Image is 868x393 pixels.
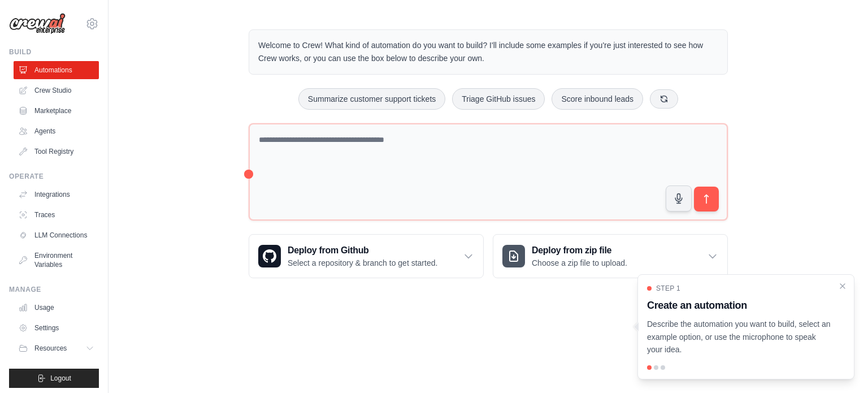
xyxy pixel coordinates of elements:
button: Triage GitHub issues [452,88,545,110]
h3: Deploy from zip file [532,244,627,257]
a: Settings [14,319,99,337]
a: LLM Connections [14,226,99,244]
button: Resources [14,339,99,357]
h3: Deploy from Github [288,244,437,257]
iframe: Chat Widget [811,339,868,393]
span: Step 1 [656,284,680,293]
a: Agents [14,122,99,140]
a: Automations [14,61,99,79]
p: Select a repository & branch to get started. [288,257,437,269]
a: Usage [14,299,99,317]
button: Summarize customer support tickets [298,88,445,110]
h3: Create an automation [647,297,831,313]
a: Traces [14,206,99,224]
p: Welcome to Crew! What kind of automation do you want to build? I'll include some examples if you'... [258,39,718,65]
div: Manage [9,285,99,294]
img: Logo [9,13,66,34]
span: Resources [34,344,67,353]
div: Operate [9,172,99,181]
div: Build [9,47,99,57]
p: Choose a zip file to upload. [532,257,627,269]
span: Logout [50,374,71,383]
a: Integrations [14,185,99,204]
p: Describe the automation you want to build, select an example option, or use the microphone to spe... [647,318,831,356]
button: Logout [9,369,99,388]
a: Marketplace [14,102,99,120]
a: Environment Variables [14,247,99,274]
a: Crew Studio [14,81,99,100]
button: Close walkthrough [838,282,847,291]
button: Score inbound leads [552,88,643,110]
a: Tool Registry [14,142,99,161]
